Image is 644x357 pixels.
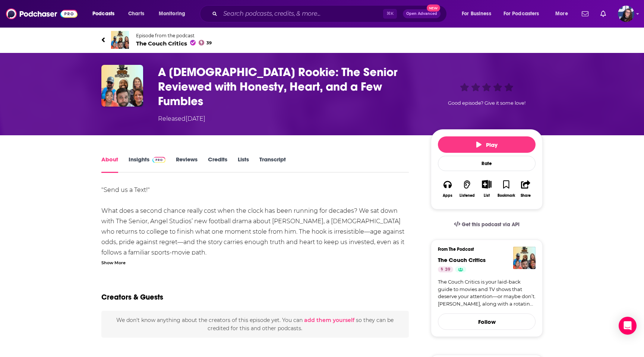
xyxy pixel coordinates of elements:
[259,156,286,173] a: Transcript
[206,41,212,45] span: 39
[438,278,536,307] a: The Couch Critics is your laid-back guide to movies and TV shows that deserve your attention—or m...
[438,247,530,252] h3: From The Podcast
[304,317,354,323] button: add them yourself
[6,7,78,21] img: Podchaser - Follow, Share and Rate Podcasts
[152,157,165,163] img: Podchaser Pro
[208,156,227,173] a: Credits
[438,136,536,153] button: Play
[159,9,185,19] span: Monitoring
[438,156,536,171] div: Rate
[443,193,452,198] div: Apps
[403,9,441,18] button: Open AdvancedNew
[101,156,118,173] a: About
[238,156,249,173] a: Lists
[496,175,516,202] button: Bookmark
[383,9,397,19] span: ⌘ K
[101,31,322,49] a: The Couch CriticsEpisode from the podcastThe Couch Critics39
[513,247,536,269] img: The Couch Critics
[158,114,205,123] div: Released [DATE]
[101,186,150,193] a: "Send us a Text!"
[460,193,475,198] div: Listened
[499,8,550,20] button: open menu
[618,6,634,22] button: Show profile menu
[123,8,149,20] a: Charts
[438,313,536,330] button: Follow
[438,256,486,263] a: The Couch Critics
[136,40,212,47] span: The Couch Critics
[476,141,498,148] span: Play
[101,293,163,302] h2: Creators & Guests
[136,33,212,38] span: Episode from the podcast
[477,175,496,202] div: Show More ButtonList
[128,9,144,19] span: Charts
[503,9,539,19] span: For Podcasters
[92,9,114,19] span: Podcasts
[516,175,536,202] button: Share
[129,156,165,173] a: InsightsPodchaser Pro
[445,266,450,274] span: 39
[479,180,494,188] button: Show More Button
[457,175,477,202] button: Listened
[521,193,531,198] div: Share
[438,266,453,272] a: 39
[438,175,457,202] button: Apps
[462,9,491,19] span: For Business
[101,65,143,107] img: A 59-Year-Old Rookie: The Senior Reviewed with Honesty, Heart, and a Few Fumbles
[618,6,634,22] img: User Profile
[484,193,490,198] div: List
[597,7,609,20] a: Show notifications dropdown
[462,221,520,228] span: Get this podcast via API
[116,317,394,332] span: We don't know anything about the creators of this episode yet . You can so they can be credited f...
[207,5,454,22] div: Search podcasts, credits, & more...
[406,12,437,16] span: Open Advanced
[220,8,383,20] input: Search podcasts, credits, & more...
[619,317,637,335] div: Open Intercom Messenger
[579,7,591,20] a: Show notifications dropdown
[448,100,525,106] span: Good episode? Give it some love!
[498,193,515,198] div: Bookmark
[457,8,501,20] button: open menu
[158,65,419,108] h1: A 59-Year-Old Rookie: The Senior Reviewed with Honesty, Heart, and a Few Fumbles
[87,8,124,20] button: open menu
[618,6,634,22] span: Logged in as CallieDaruk
[154,8,195,20] button: open menu
[427,4,440,12] span: New
[555,9,568,19] span: More
[550,8,577,20] button: open menu
[111,31,129,49] img: The Couch Critics
[448,215,525,234] a: Get this podcast via API
[176,156,198,173] a: Reviews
